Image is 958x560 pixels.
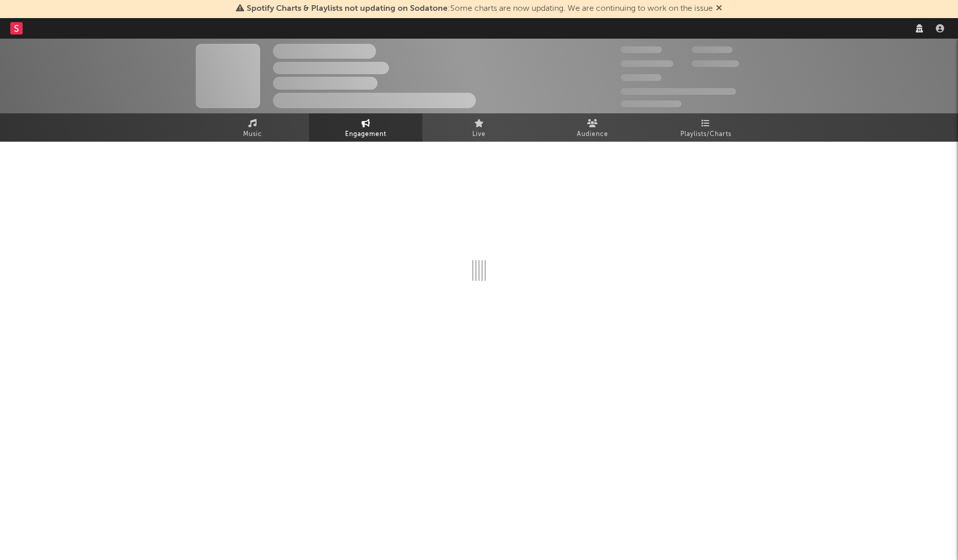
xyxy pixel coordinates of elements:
[716,5,722,13] span: Dismiss
[621,74,661,81] span: 100,000
[345,128,386,141] span: Engagement
[196,113,309,142] a: Music
[621,46,662,53] span: 300,000
[621,100,681,107] span: Jump Score: 85.0
[577,128,608,141] span: Audience
[692,46,732,53] span: 100,000
[621,60,673,67] span: 50,000,000
[247,5,448,13] span: Spotify Charts & Playlists not updating on Sodatone
[536,113,649,142] a: Audience
[680,128,731,141] span: Playlists/Charts
[472,128,486,141] span: Live
[247,5,713,13] span: : Some charts are now updating. We are continuing to work on the issue
[243,128,262,141] span: Music
[422,113,536,142] a: Live
[621,88,736,95] span: 50,000,000 Monthly Listeners
[309,113,422,142] a: Engagement
[692,60,739,67] span: 1,000,000
[649,113,762,142] a: Playlists/Charts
